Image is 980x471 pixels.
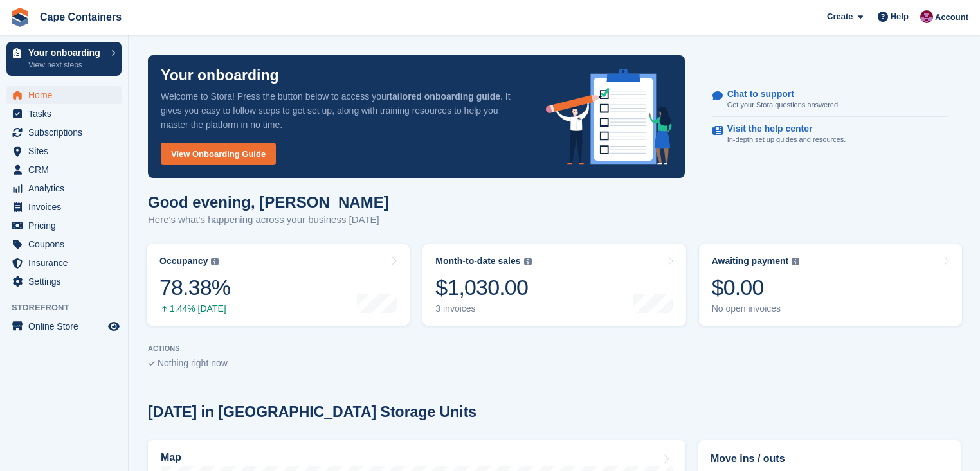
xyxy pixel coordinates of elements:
a: Preview store [106,319,122,334]
span: Nothing right now [158,358,228,368]
img: onboarding-info-6c161a55d2c0e0a8cae90662b2fe09162a5109e8cc188191df67fb4f79e88e88.svg [546,69,672,165]
span: Create [827,10,853,23]
p: Chat to support [727,89,830,100]
p: Your onboarding [161,68,279,83]
span: Account [935,11,968,24]
p: ACTIONS [148,344,961,353]
a: menu [6,217,122,235]
p: Welcome to Stora! Press the button below to access your . It gives you easy to follow steps to ge... [161,89,525,132]
a: menu [6,272,122,290]
img: Matt Dollisson [920,10,933,23]
p: Here's what's happening across your business [DATE] [148,213,389,227]
h2: Map [161,452,181,463]
a: menu [6,179,122,197]
a: menu [6,317,122,335]
p: In-depth set up guides and resources. [727,134,846,145]
span: Analytics [28,179,105,197]
h2: Move ins / outs [711,451,948,467]
a: Your onboarding View next steps [6,42,122,76]
a: menu [6,254,122,272]
div: Month-to-date sales [435,256,520,267]
p: Your onboarding [28,48,105,57]
a: Cape Containers [35,6,127,28]
strong: tailored onboarding guide [389,91,500,102]
div: Awaiting payment [712,256,789,267]
a: menu [6,142,122,160]
p: Get your Stora questions answered. [727,100,840,111]
a: View Onboarding Guide [161,143,276,165]
img: stora-icon-8386f47178a22dfd0bd8f6a31ec36ba5ce8667c1dd55bd0f319d3a0aa187defe.svg [10,8,30,27]
img: icon-info-grey-7440780725fd019a000dd9b08b2336e03edf1995a4989e88bcd33f0948082b44.svg [211,258,219,265]
h1: Good evening, [PERSON_NAME] [148,193,389,211]
span: Home [28,86,105,104]
p: View next steps [28,59,105,71]
div: $1,030.00 [435,274,531,301]
a: Occupancy 78.38% 1.44% [DATE] [147,244,410,326]
div: Occupancy [159,256,208,267]
div: No open invoices [712,303,800,314]
span: Pricing [28,217,105,235]
span: Storefront [12,301,128,314]
span: Subscriptions [28,123,105,141]
a: menu [6,235,122,253]
a: Visit the help center In-depth set up guides and resources. [712,117,948,152]
span: Coupons [28,235,105,253]
span: Insurance [28,254,105,272]
a: menu [6,105,122,123]
img: icon-info-grey-7440780725fd019a000dd9b08b2336e03edf1995a4989e88bcd33f0948082b44.svg [792,258,799,265]
div: 78.38% [159,274,230,301]
p: Visit the help center [727,123,836,134]
span: CRM [28,161,105,179]
a: menu [6,161,122,179]
img: icon-info-grey-7440780725fd019a000dd9b08b2336e03edf1995a4989e88bcd33f0948082b44.svg [524,258,532,265]
div: 3 invoices [435,303,531,314]
a: Month-to-date sales $1,030.00 3 invoices [422,244,685,326]
a: menu [6,123,122,141]
img: blank_slate_check_icon-ba018cac091ee9be17c0a81a6c232d5eb81de652e7a59be601be346b1b6ddf79.svg [148,361,155,366]
a: menu [6,86,122,104]
span: Online Store [28,317,105,335]
span: Sites [28,142,105,160]
span: Settings [28,272,105,290]
a: Awaiting payment $0.00 No open invoices [699,244,962,326]
div: $0.00 [712,274,800,301]
a: menu [6,198,122,216]
h2: [DATE] in [GEOGRAPHIC_DATA] Storage Units [148,404,476,421]
span: Help [891,10,909,23]
a: Chat to support Get your Stora questions answered. [712,82,948,118]
span: Tasks [28,105,105,123]
div: 1.44% [DATE] [159,303,230,314]
span: Invoices [28,198,105,216]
